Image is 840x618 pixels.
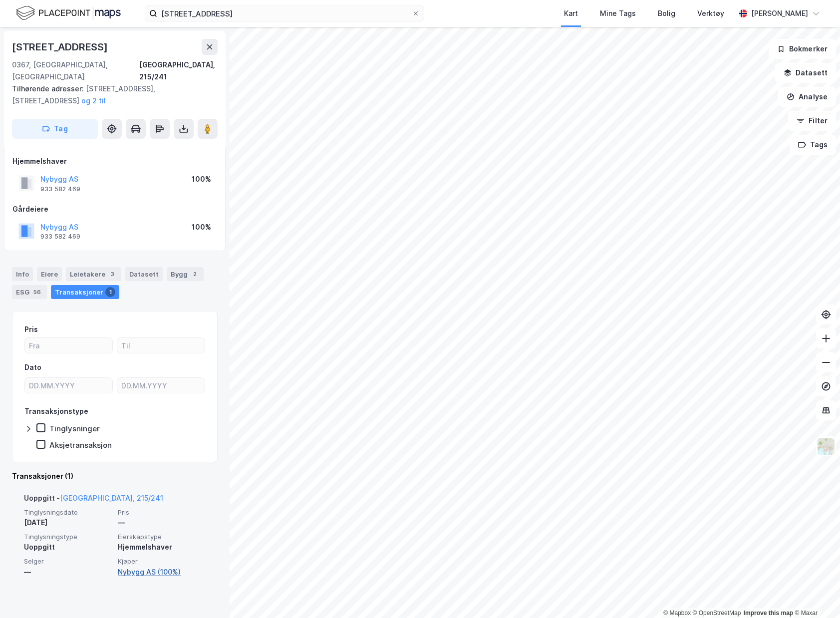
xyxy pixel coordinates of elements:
[24,533,112,541] span: Tinglysningstype
[775,63,836,83] button: Datasett
[817,437,836,456] img: Z
[12,285,47,299] div: ESG
[12,470,218,482] div: Transaksjoner (1)
[751,7,808,19] div: [PERSON_NAME]
[31,287,43,297] div: 56
[105,287,115,297] div: 1
[60,494,163,502] a: [GEOGRAPHIC_DATA], 215/241
[24,323,38,335] div: Pris
[24,566,112,578] div: —
[24,492,163,508] div: Uoppgitt -
[744,610,793,617] a: Improve this map
[118,517,206,529] div: —
[12,84,86,93] span: Tilhørende adresser:
[24,405,88,417] div: Transaksjonstype
[118,508,206,517] span: Pris
[37,267,62,281] div: Eiere
[139,59,218,83] div: [GEOGRAPHIC_DATA], 215/241
[788,111,836,131] button: Filter
[118,557,206,566] span: Kjøper
[24,517,112,529] div: [DATE]
[12,59,139,83] div: 0367, [GEOGRAPHIC_DATA], [GEOGRAPHIC_DATA]
[24,541,112,553] div: Uoppgitt
[117,378,205,393] input: DD.MM.YYYY
[192,221,211,233] div: 100%
[16,4,121,22] img: logo.f888ab2527a4732fd821a326f86c7f29.svg
[190,269,200,279] div: 2
[118,566,206,578] a: Nybygg AS (100%)
[600,7,636,19] div: Mine Tags
[693,610,741,617] a: OpenStreetMap
[192,173,211,185] div: 100%
[697,7,724,19] div: Verktøy
[24,557,112,566] span: Selger
[12,203,217,215] div: Gårdeiere
[790,135,836,155] button: Tags
[25,378,112,393] input: DD.MM.YYYY
[40,233,80,241] div: 933 582 469
[24,361,41,373] div: Dato
[49,440,112,450] div: Aksjetransaksjon
[157,6,412,21] input: Søk på adresse, matrikkel, gårdeiere, leietakere eller personer
[769,39,836,59] button: Bokmerker
[107,269,117,279] div: 3
[778,87,836,107] button: Analyse
[564,7,578,19] div: Kart
[66,267,121,281] div: Leietakere
[167,267,204,281] div: Bygg
[125,267,163,281] div: Datasett
[51,285,119,299] div: Transaksjoner
[117,338,205,353] input: Til
[663,610,691,617] a: Mapbox
[24,508,112,517] span: Tinglysningsdato
[118,541,206,553] div: Hjemmelshaver
[658,7,675,19] div: Bolig
[790,570,840,618] iframe: Chat Widget
[49,424,100,433] div: Tinglysninger
[12,119,98,139] button: Tag
[118,533,206,541] span: Eierskapstype
[12,267,33,281] div: Info
[12,155,217,167] div: Hjemmelshaver
[12,83,210,107] div: [STREET_ADDRESS], [STREET_ADDRESS]
[790,570,840,618] div: Kontrollprogram for chat
[40,185,80,193] div: 933 582 469
[25,338,112,353] input: Fra
[12,39,110,55] div: [STREET_ADDRESS]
